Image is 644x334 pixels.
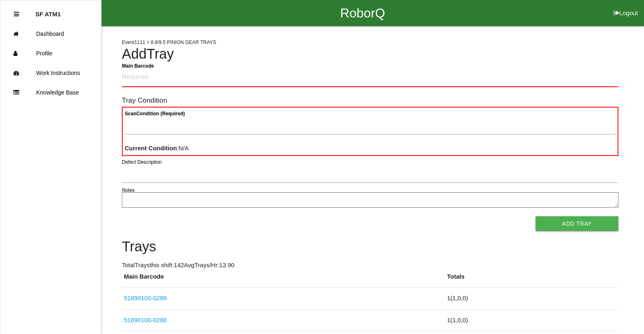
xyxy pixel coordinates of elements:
[122,272,445,288] th: Main Barcode
[0,63,101,83] a: Work Instructions
[14,4,19,24] div: Close
[122,68,618,87] input: Required
[124,294,167,301] a: 51890100-0289
[445,272,618,288] th: Totals
[122,261,618,270] p: Total Trays this shift: 142 Avg Trays /Hr: 13.90
[122,46,618,62] h4: Add Tray
[122,40,216,45] span: Event 1111 > 8.8/9.5 PINION GEAR TRAYS
[125,145,189,152] span: : N/A
[122,63,154,68] b: Main Barcode
[122,158,162,166] label: Defect Description
[125,145,177,152] b: Current Condition
[124,316,167,323] a: 51890100-0288
[122,97,618,104] h6: Tray Condition
[0,83,101,102] a: Knowledge Base
[536,216,618,231] button: Add Tray
[0,24,101,44] a: Dashboard
[445,309,618,331] td: 1 ( 1 , 0 , 0 )
[122,187,134,194] label: Notes
[125,111,185,116] b: Scan Condition (Required)
[35,4,61,18] p: SF ATM1
[122,239,618,255] h4: Trays
[0,44,101,63] a: Profile
[445,288,618,310] td: 1 ( 1 , 0 , 0 )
